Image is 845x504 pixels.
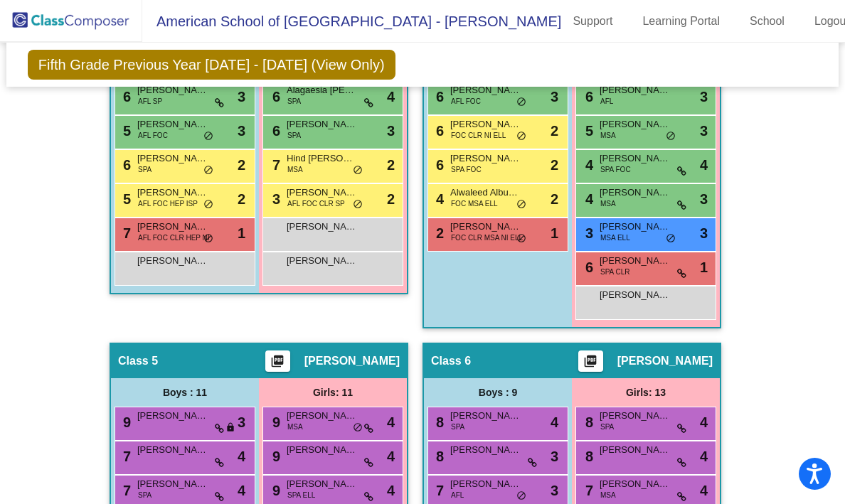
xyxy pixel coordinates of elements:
[451,130,506,141] span: FOC CLR NI ELL
[203,131,213,142] span: do_not_disturb_alt
[450,220,521,234] span: [PERSON_NAME]
[119,414,131,430] span: 9
[600,151,671,166] span: [PERSON_NAME]
[631,10,731,33] a: Learning Portal
[387,86,395,107] span: 4
[138,96,162,107] span: AFL SP
[516,199,526,210] span: do_not_disturb_alt
[582,191,593,207] span: 4
[119,123,131,139] span: 5
[700,222,708,244] span: 3
[600,186,671,200] span: [PERSON_NAME]
[137,409,208,423] span: [PERSON_NAME]
[432,89,444,104] span: 6
[600,409,671,423] span: [PERSON_NAME]
[137,220,208,234] span: [PERSON_NAME]
[225,422,235,434] span: lock
[269,123,280,139] span: 6
[700,480,708,501] span: 4
[582,225,593,241] span: 3
[432,483,444,498] span: 7
[582,123,593,139] span: 5
[287,186,358,200] span: [PERSON_NAME]
[269,89,280,104] span: 6
[287,83,358,97] span: Alagaesia [PERSON_NAME]
[137,186,208,200] span: [PERSON_NAME]
[551,412,558,433] span: 4
[432,414,444,430] span: 8
[138,130,168,141] span: AFL FOC
[142,10,561,33] span: American School of [GEOGRAPHIC_DATA] - [PERSON_NAME]
[387,154,395,176] span: 2
[119,449,131,464] span: 7
[287,409,358,423] span: [PERSON_NAME]
[387,480,395,501] span: 4
[600,267,630,277] span: SPA CLR
[432,157,444,173] span: 6
[119,483,131,498] span: 7
[138,164,152,175] span: SPA
[238,412,245,433] span: 3
[287,151,358,166] span: Hind [PERSON_NAME]
[269,483,280,498] span: 9
[119,89,131,104] span: 6
[287,220,358,234] span: [PERSON_NAME]
[424,378,572,407] div: Boys : 9
[582,483,593,498] span: 7
[516,490,526,502] span: do_not_disturb_alt
[516,233,526,245] span: do_not_disturb_alt
[238,188,245,210] span: 2
[203,233,213,245] span: do_not_disturb_alt
[269,449,280,464] span: 9
[600,117,671,132] span: [PERSON_NAME]
[238,222,245,244] span: 1
[700,86,708,107] span: 3
[137,443,208,457] span: [PERSON_NAME]
[137,117,208,132] span: [PERSON_NAME]
[450,117,521,132] span: [PERSON_NAME]
[738,10,796,33] a: School
[600,130,616,141] span: MSA
[450,443,521,457] span: [PERSON_NAME]
[666,233,676,245] span: do_not_disturb_alt
[451,232,523,243] span: FOC CLR MSA NI ELL
[600,477,671,491] span: [PERSON_NAME]
[137,254,208,268] span: [PERSON_NAME]
[551,188,558,210] span: 2
[600,198,616,209] span: MSA
[287,198,345,209] span: AFL FOC CLR SP
[600,164,631,175] span: SPA FOC
[432,225,444,241] span: 2
[431,354,471,368] span: Class 6
[387,188,395,210] span: 2
[551,86,558,107] span: 3
[287,490,315,500] span: SPA ELL
[138,232,210,243] span: AFL FOC CLR HEP NI
[28,50,395,80] span: Fifth Grade Previous Year [DATE] - [DATE] (View Only)
[582,259,593,275] span: 6
[118,354,158,368] span: Class 5
[582,449,593,464] span: 8
[353,422,363,434] span: do_not_disturb_alt
[700,446,708,467] span: 4
[353,199,363,210] span: do_not_disturb_alt
[600,220,671,234] span: [PERSON_NAME]
[700,154,708,176] span: 4
[238,120,245,141] span: 3
[137,83,208,97] span: [PERSON_NAME]
[617,354,713,368] span: [PERSON_NAME]
[582,414,593,430] span: 8
[238,480,245,501] span: 4
[137,477,208,491] span: [PERSON_NAME]
[387,446,395,467] span: 4
[119,191,131,207] span: 5
[600,96,613,107] span: AFL
[561,10,624,33] a: Support
[516,131,526,142] span: do_not_disturb_alt
[432,191,444,207] span: 4
[600,254,671,268] span: [PERSON_NAME]
[387,120,395,141] span: 3
[119,225,131,241] span: 7
[138,198,198,209] span: AFL FOC HEP ISP
[700,188,708,210] span: 3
